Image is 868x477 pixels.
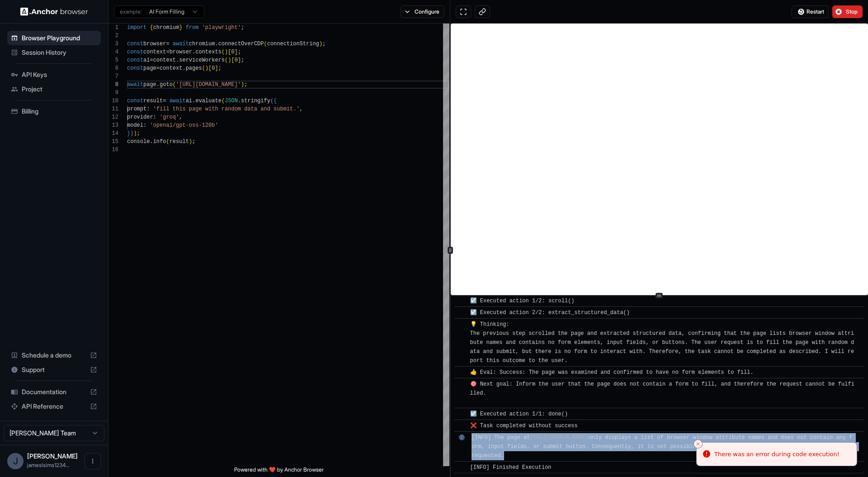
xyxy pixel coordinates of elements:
img: Anchor Logo [20,7,88,16]
div: Support [7,363,101,377]
span: . [150,138,153,145]
span: await [170,98,186,104]
span: await [173,41,189,47]
span: evaluate [195,98,222,104]
span: ) [189,138,192,145]
div: Billing [7,104,101,119]
span: ​ [459,320,463,329]
div: 14 [108,129,118,138]
span: } [127,130,130,137]
span: ( [202,65,205,72]
span: goto [160,81,173,88]
span: ; [218,65,222,72]
span: ai [186,98,192,104]
span: ​ [459,410,463,419]
span: ☑️ Executed action 2/2: extract_structured_data() [470,310,630,316]
span: ; [244,81,247,88]
span: ; [322,41,325,47]
span: 0 [212,65,215,72]
span: ) [225,49,228,55]
span: ] [215,65,218,72]
span: const [127,98,143,104]
span: ☑️ Executed action 1/2: scroll() [470,298,575,304]
div: 10 [108,97,118,105]
span: await [127,81,143,88]
button: Open menu [85,453,101,469]
div: Documentation [7,385,101,399]
span: ​ [459,380,463,389]
span: ) [133,130,137,137]
span: = [156,65,160,72]
span: ( [222,49,225,55]
span: . [215,41,218,47]
span: page [143,65,156,72]
span: ) [205,65,208,72]
span: . [176,57,179,63]
span: const [127,49,143,55]
div: 7 [108,72,118,81]
span: ) [241,81,244,88]
span: Project [22,85,97,94]
button: Stop [832,5,863,18]
span: Support [22,365,86,374]
span: Session History [22,48,97,57]
span: ​ [459,296,463,305]
span: = [166,49,169,55]
span: ( [166,138,169,145]
span: . [156,81,160,88]
span: . [192,49,195,55]
span: . [238,98,241,104]
span: prompt [127,106,146,112]
span: ) [319,41,322,47]
span: JSON [225,98,238,104]
span: James L Sims [27,452,78,460]
div: 4 [108,48,118,56]
span: = [166,41,169,47]
span: : [146,106,150,112]
span: ❌ Task completed without success [470,423,578,429]
span: info [153,138,166,145]
span: 0 [235,57,238,63]
div: 2 [108,32,118,40]
button: Open in full screen [456,5,471,18]
span: 'openai/gpt-oss-120b' [150,122,218,129]
span: ( [222,98,225,104]
span: : [143,122,146,129]
span: { [150,24,153,31]
span: context [160,65,182,72]
span: ​ [459,433,465,442]
span: pages [186,65,202,72]
span: Restart [807,8,824,15]
span: result [170,138,189,145]
span: 👍 Eval: Success: The page was examined and confirmed to have no form elements to fill. [470,369,754,376]
span: const [127,57,143,63]
span: 'fill this page with random data and submit.' [153,106,300,112]
span: Documentation [22,387,86,396]
span: ( [264,41,267,47]
span: 'groq' [160,114,179,120]
span: ​ [459,308,463,317]
span: Browser Playground [22,33,97,43]
button: Configure [401,5,444,18]
span: connectionString [267,41,319,47]
div: 1 [108,24,118,32]
span: import [127,24,146,31]
span: ] [238,57,241,63]
div: 13 [108,121,118,129]
span: browser [170,49,192,55]
span: browser [143,41,166,47]
span: const [127,41,143,47]
div: 3 [108,40,118,48]
span: contexts [195,49,222,55]
span: page [143,81,156,88]
span: [ [228,49,231,55]
span: , [179,114,182,120]
span: API Reference [22,402,86,411]
span: 💡 Thinking: The previous step scrolled the page and extracted structured data, confirming that th... [470,321,854,364]
div: There was an error during code execution! [714,450,840,459]
span: from [186,24,199,31]
span: ; [238,49,241,55]
span: chromium [189,41,215,47]
span: . [192,98,195,104]
span: ​ [459,421,463,430]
